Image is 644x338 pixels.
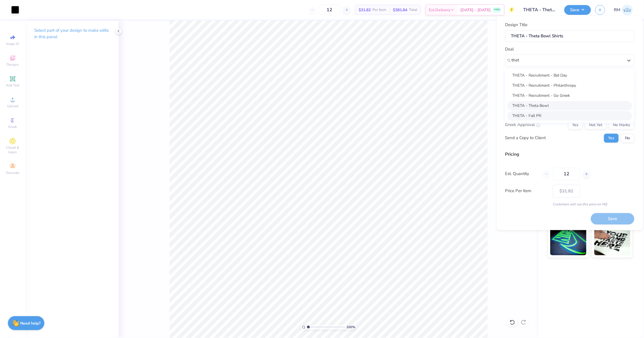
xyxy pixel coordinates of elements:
div: THETA - Theta Bowl [508,101,632,110]
button: Yes [604,134,619,142]
img: Revati Mahurkar [622,4,633,15]
button: Not Yet [585,120,607,129]
span: Greek [8,125,17,129]
div: THETA - Fall PR [508,111,632,120]
span: $381.84 [393,7,407,13]
label: Est. Quantity [505,171,539,177]
p: Select part of your design to make edits in this panel [34,27,110,40]
img: Glow in the Dark Ink [550,227,586,255]
button: Yes [568,120,583,129]
input: Untitled Design [519,4,560,15]
span: FREE [494,8,500,12]
input: – – [318,5,340,15]
span: Clipart & logos [3,145,22,154]
div: Send a Copy to Client [505,135,546,141]
label: Deal [505,46,514,53]
span: Image AI [6,42,19,46]
span: Total [409,7,417,13]
div: Greek Approval [505,122,540,128]
span: [DATE] - [DATE] [460,7,491,13]
a: RM [614,4,633,15]
label: Price Per Item [505,188,549,194]
span: Per Item [372,7,386,13]
div: THETA - Recruitment - Bid Day [508,71,632,80]
img: Water based Ink [594,227,631,255]
span: $31.82 [359,7,371,13]
button: No Marks [609,120,634,129]
button: Save [564,5,591,15]
span: Est. Delivery [429,7,450,13]
span: Designs [6,62,19,67]
label: Design Title [505,22,528,28]
div: Pricing [505,151,634,158]
span: Add Text [6,83,19,88]
div: THETA - Recruitment - Go Greek [508,91,632,100]
div: Customers will see this price on HQ. [505,202,634,207]
input: – – [553,167,580,180]
span: Decorate [6,171,19,175]
span: Upload [7,104,18,108]
span: RM [614,7,620,13]
button: No [621,134,634,142]
span: 100 % [346,325,355,330]
strong: Need help? [21,321,41,326]
div: THETA - Recruitment - Philanthropy [508,81,632,90]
